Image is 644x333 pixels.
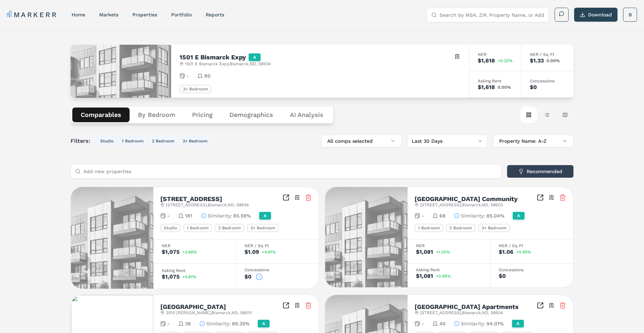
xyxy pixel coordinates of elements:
[486,320,504,327] span: 94.01%
[180,54,246,60] h2: 1501 E Bismarck Expy
[530,58,544,64] div: $1.33
[162,244,227,248] div: NER
[185,212,192,219] span: 181
[206,12,224,17] a: reports
[629,11,632,18] span: B
[244,268,310,272] div: Concessions
[440,8,544,22] input: Search by MSA, ZIP, Property Name, or Address
[416,273,433,279] div: $1,081
[166,310,252,316] span: 2010 [PERSON_NAME] , Bismarck , ND , 58501
[244,274,251,280] div: $0
[149,137,177,145] button: 2 Bedroom
[416,249,433,255] div: $1,081
[422,212,424,219] span: -
[160,224,181,232] div: Studio
[72,108,130,122] button: Comparables
[132,12,157,17] a: properties
[321,135,402,147] button: All comps selected
[167,212,170,219] span: -
[415,196,518,202] h2: [GEOGRAPHIC_DATA] Community
[119,137,146,145] button: 1 Bedroom
[507,165,573,178] button: Recommended
[283,194,290,201] a: Inspect Comparables
[281,108,332,122] button: AI Analysis
[204,72,211,79] span: 80
[436,250,450,254] span: +1.20%
[537,194,544,201] a: Inspect Comparables
[478,58,495,64] div: $1,618
[167,320,170,327] span: -
[416,268,482,272] div: Asking Rent
[547,59,560,63] span: 0.00%
[499,268,565,272] div: Concessions
[185,320,191,327] span: 36
[249,53,261,61] div: A
[184,108,221,122] button: Pricing
[258,320,270,327] div: A
[498,59,513,63] span: +0.32%
[486,212,504,219] span: 85.04%
[186,72,189,79] span: -
[182,250,197,254] span: +3.66%
[206,320,230,327] span: Similarity :
[493,135,573,147] button: Property Name: A-Z
[498,85,511,89] span: 0.00%
[499,244,565,248] div: NER / Sq Ft
[160,304,226,310] h2: [GEOGRAPHIC_DATA]
[461,320,485,327] span: Similarity :
[232,320,249,327] span: 86.25%
[499,273,506,279] div: $0
[162,274,180,280] div: $1,075
[162,268,227,273] div: Asking Rent
[160,196,222,202] h2: [STREET_ADDRESS]
[478,52,513,57] div: NER
[221,108,281,122] button: Demographics
[208,212,232,219] span: Similarity :
[71,137,95,145] span: Filters:
[130,108,184,122] button: By Bedroom
[171,12,192,17] a: Portfolio
[259,212,271,220] div: A
[461,212,485,219] span: Similarity :
[420,202,503,208] span: [STREET_ADDRESS] , Bismarck , ND , 58503
[446,224,475,232] div: 2 Bedroom
[415,304,519,310] h2: [GEOGRAPHIC_DATA] Apartments
[574,8,617,22] button: Download
[623,8,637,22] button: B
[416,244,482,248] div: NER
[166,202,249,208] span: [STREET_ADDRESS] , Bismarck , ND , 58504
[180,137,210,145] button: 3+ Bedroom
[233,212,251,219] span: 85.59%
[247,224,279,232] div: 3+ Bedroom
[97,137,116,145] button: Studio
[185,61,271,67] span: 1501 E Bismarck Expy , Bismarck , ND , 58504
[516,250,531,254] span: +0.95%
[420,310,503,316] span: [STREET_ADDRESS] , Bismarck , ND , 58504
[83,164,497,178] input: Add new properties
[262,250,276,254] span: +4.81%
[537,302,544,309] a: Inspect Comparables
[283,302,290,309] a: Inspect Comparables
[244,244,310,248] div: NER / Sq Ft
[478,84,495,90] div: $1,618
[182,275,196,279] span: +4.81%
[99,12,118,17] a: markets
[7,10,58,20] a: MARKERR
[530,84,537,90] div: $0
[513,212,525,220] div: A
[439,320,446,327] span: 40
[439,212,446,219] span: 68
[436,274,451,278] span: +0.95%
[478,79,513,83] div: Asking Rent
[512,320,524,327] div: A
[180,85,211,93] div: 3+ Bedroom
[530,79,565,83] div: Concessions
[162,249,180,255] div: $1,075
[499,249,513,255] div: $1.06
[530,52,565,57] div: NER / Sq Ft
[183,224,212,232] div: 1 Bedroom
[422,320,424,327] span: -
[478,224,510,232] div: 3+ Bedroom
[415,224,443,232] div: 1 Bedroom
[215,224,244,232] div: 2 Bedroom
